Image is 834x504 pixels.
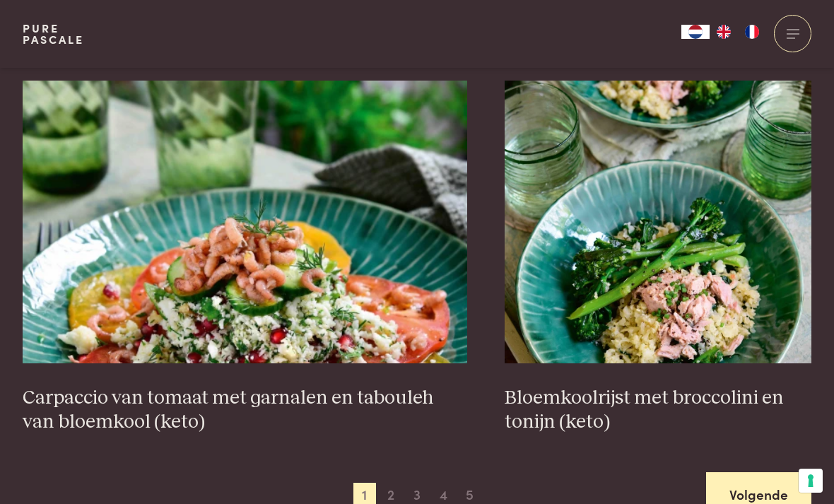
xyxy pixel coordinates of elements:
a: NL [681,25,710,39]
aside: Language selected: Nederlands [681,25,766,39]
img: Bloemkoolrijst met broccolini en tonijn (keto) [505,81,811,363]
a: Bloemkoolrijst met broccolini en tonijn (keto) Bloemkoolrijst met broccolini en tonijn (keto) [505,81,811,435]
a: PurePascale [23,23,84,45]
div: Language [681,25,710,39]
h3: Carpaccio van tomaat met garnalen en tabouleh van bloemkool (keto) [23,386,467,435]
a: Carpaccio van tomaat met garnalen en tabouleh van bloemkool (keto) Carpaccio van tomaat met garna... [23,81,467,435]
img: Carpaccio van tomaat met garnalen en tabouleh van bloemkool (keto) [23,81,467,363]
a: EN [710,25,738,39]
a: FR [738,25,766,39]
ul: Language list [710,25,766,39]
button: Uw voorkeuren voor toestemming voor trackingtechnologieën [799,469,823,493]
h3: Bloemkoolrijst met broccolini en tonijn (keto) [505,386,811,435]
